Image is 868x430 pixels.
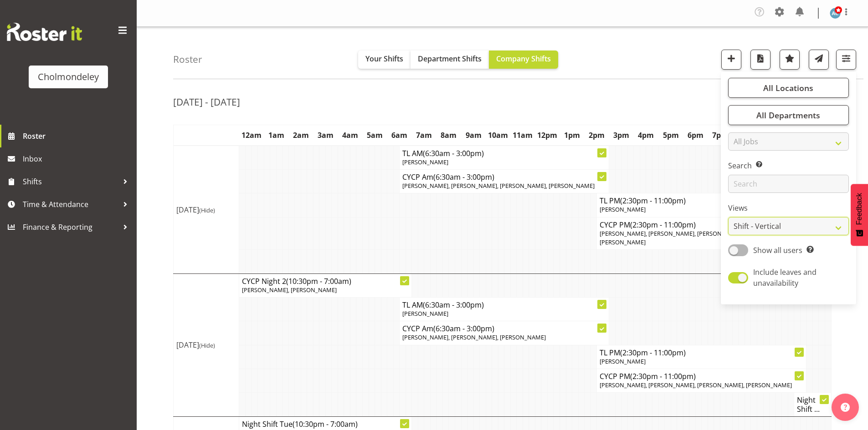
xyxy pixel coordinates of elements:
[242,286,337,294] span: [PERSON_NAME], [PERSON_NAME]
[23,197,118,211] span: Time & Attendance
[286,276,351,286] span: (10:30pm - 7:00am)
[683,125,708,146] th: 6pm
[402,158,448,166] span: [PERSON_NAME]
[402,300,606,309] h4: TL AM
[423,148,484,158] span: (6:30am - 3:00pm)
[402,309,448,318] span: [PERSON_NAME]
[750,50,770,70] button: Download a PDF of the roster according to the set date range.
[402,333,546,341] span: [PERSON_NAME], [PERSON_NAME], [PERSON_NAME]
[423,300,484,310] span: (6:30am - 3:00pm)
[461,125,486,146] th: 9am
[418,54,482,64] span: Department Shifts
[489,51,558,69] button: Company Shifts
[535,125,560,146] th: 12pm
[756,110,820,121] span: All Departments
[242,420,409,429] h4: Night Shift Tue
[763,82,813,93] span: All Locations
[620,348,686,358] span: (2:30pm - 11:00pm)
[23,220,118,234] span: Finance & Reporting
[23,175,118,188] span: Shifts
[402,149,606,158] h4: TL AM
[313,125,338,146] th: 3am
[365,54,403,64] span: Your Shifts
[402,324,606,333] h4: CYCP Am
[433,172,494,182] span: (6:30am - 3:00pm)
[728,160,849,171] label: Search
[620,196,686,206] span: (2:30pm - 11:00pm)
[363,125,387,146] th: 5am
[358,51,411,69] button: Your Shifts
[728,105,849,125] button: All Departments
[600,220,803,229] h4: CYCP PM
[411,51,489,69] button: Department Shifts
[174,273,239,416] td: [DATE]
[242,277,409,286] h4: CYCP Night 2
[753,267,817,288] span: Include leaves and unavailability
[830,8,841,19] img: additional-cycp-required1509.jpg
[728,202,849,213] label: Views
[38,70,99,84] div: Cholmondeley
[585,125,609,146] th: 2pm
[23,129,132,143] span: Roster
[437,125,461,146] th: 8am
[851,184,868,246] button: Feedback - Show survey
[264,125,288,146] th: 1am
[510,125,535,146] th: 11am
[600,357,646,365] span: [PERSON_NAME]
[600,205,646,213] span: [PERSON_NAME]
[841,403,850,412] img: help-xxl-2.png
[855,193,863,225] span: Feedback
[721,50,741,70] button: Add a new shift
[797,395,828,414] h4: Night Shift ...
[780,50,800,70] button: Highlight an important date within the roster.
[199,206,215,214] span: (Hide)
[658,125,683,146] th: 5pm
[23,152,132,166] span: Inbox
[402,172,606,182] h4: CYCP Am
[600,229,792,246] span: [PERSON_NAME], [PERSON_NAME], [PERSON_NAME] [PERSON_NAME], [PERSON_NAME]
[239,125,264,146] th: 12am
[728,78,849,98] button: All Locations
[560,125,585,146] th: 1pm
[199,341,215,349] span: (Hide)
[387,125,412,146] th: 6am
[7,23,82,41] img: Rosterit website logo
[293,419,358,429] span: (10:30pm - 7:00am)
[836,50,856,70] button: Filter Shifts
[173,54,202,65] h4: Roster
[174,146,239,273] td: [DATE]
[630,371,696,381] span: (2:30pm - 11:00pm)
[609,125,634,146] th: 3pm
[809,50,829,70] button: Send a list of all shifts for the selected filtered period to all rostered employees.
[753,245,802,255] span: Show all users
[496,54,551,64] span: Company Shifts
[288,125,313,146] th: 2am
[173,96,240,108] h2: [DATE] - [DATE]
[600,372,803,381] h4: CYCP PM
[600,348,803,357] h4: TL PM
[630,220,696,230] span: (2:30pm - 11:00pm)
[600,381,792,389] span: [PERSON_NAME], [PERSON_NAME], [PERSON_NAME], [PERSON_NAME]
[338,125,362,146] th: 4am
[634,125,658,146] th: 4pm
[402,182,595,190] span: [PERSON_NAME], [PERSON_NAME], [PERSON_NAME], [PERSON_NAME]
[433,324,494,334] span: (6:30am - 3:00pm)
[728,175,849,193] input: Search
[600,196,803,205] h4: TL PM
[412,125,437,146] th: 7am
[708,125,732,146] th: 7pm
[486,125,510,146] th: 10am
